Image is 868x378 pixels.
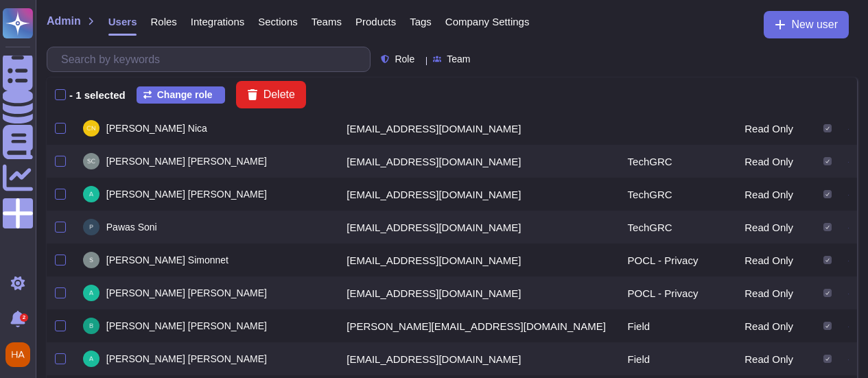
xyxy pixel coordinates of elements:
td: Field [620,309,737,342]
td: TechGRC [620,211,737,244]
span: Role [395,54,414,64]
td: Read Only [736,342,815,375]
span: Roles [150,16,176,27]
span: Team [447,54,470,64]
span: Pawas Soni [106,222,157,232]
img: user [5,342,30,367]
span: [PERSON_NAME] Simonnet [106,255,228,265]
td: [PERSON_NAME][EMAIL_ADDRESS][DOMAIN_NAME] [338,309,619,342]
img: user [83,252,99,268]
button: New user [764,11,849,38]
span: Integrations [191,16,244,27]
span: [PERSON_NAME] [PERSON_NAME] [106,321,267,331]
td: Read Only [736,276,815,309]
td: Read Only [736,112,815,145]
span: [PERSON_NAME] [PERSON_NAME] [106,189,267,199]
span: Products [355,16,396,27]
span: Sections [258,16,298,27]
img: user [83,186,99,202]
td: Read Only [736,178,815,211]
span: - 1 selected [69,90,126,100]
img: user [83,351,99,367]
button: user [3,340,40,370]
span: Tags [410,16,432,27]
td: POCL - Privacy [620,276,737,309]
td: [EMAIL_ADDRESS][DOMAIN_NAME] [338,145,619,178]
img: user [83,285,99,301]
td: Read Only [736,211,815,244]
span: Delete [263,89,295,100]
button: Delete [236,81,306,108]
span: [PERSON_NAME] [PERSON_NAME] [106,156,267,166]
input: Search by keywords [54,47,370,71]
td: [EMAIL_ADDRESS][DOMAIN_NAME] [338,211,619,244]
img: user [83,153,99,169]
td: Read Only [736,244,815,276]
span: [PERSON_NAME] [PERSON_NAME] [106,354,267,364]
td: [EMAIL_ADDRESS][DOMAIN_NAME] [338,178,619,211]
td: [EMAIL_ADDRESS][DOMAIN_NAME] [338,276,619,309]
td: Read Only [736,145,815,178]
span: Change role [157,90,213,99]
img: user [83,120,99,137]
td: Read Only [736,309,815,342]
span: [PERSON_NAME] Nica [106,123,207,133]
span: Company Settings [445,16,530,27]
td: TechGRC [620,145,737,178]
span: New user [791,19,838,30]
td: POCL - Privacy [620,244,737,276]
td: TechGRC [620,178,737,211]
div: 2 [20,314,28,322]
span: Users [108,16,137,27]
td: Field [620,342,737,375]
td: [EMAIL_ADDRESS][DOMAIN_NAME] [338,342,619,375]
img: user [83,219,99,235]
span: [PERSON_NAME] [PERSON_NAME] [106,288,267,298]
td: [EMAIL_ADDRESS][DOMAIN_NAME] [338,112,619,145]
img: user [83,318,99,334]
span: Teams [312,16,342,27]
td: [EMAIL_ADDRESS][DOMAIN_NAME] [338,244,619,276]
span: Admin [47,16,81,27]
